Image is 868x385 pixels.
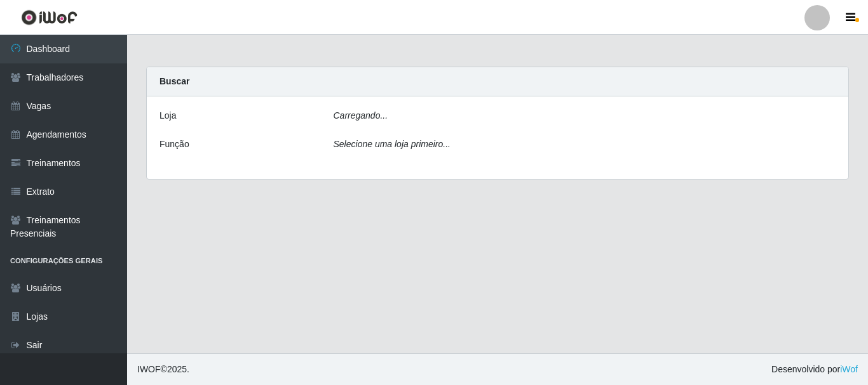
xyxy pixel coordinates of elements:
span: Desenvolvido por [771,363,858,376]
i: Selecione uma loja primeiro... [334,139,451,149]
span: © 2025 . [137,363,189,376]
img: CoreUI Logo [21,10,78,25]
label: Função [159,138,189,151]
label: Loja [159,109,176,122]
a: iWof [840,364,858,374]
strong: Buscar [159,76,189,86]
span: IWOF [137,364,161,374]
i: Carregando... [334,110,388,121]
